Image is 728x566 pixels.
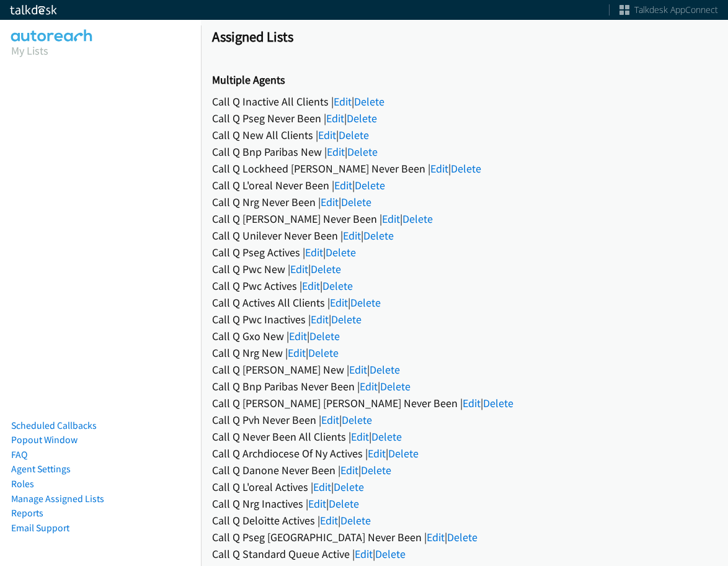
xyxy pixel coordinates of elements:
[11,43,48,58] a: My Lists
[463,396,481,410] a: Edit
[360,379,378,393] a: Edit
[212,546,717,562] div: Call Q Standard Queue Active | |
[212,261,717,277] div: Call Q Pwc New | |
[388,446,419,460] a: Delete
[326,245,356,259] a: Delete
[321,195,339,209] a: Edit
[302,279,320,293] a: Edit
[212,177,717,194] div: Call Q L'oreal Never Been | |
[363,228,394,243] a: Delete
[308,496,326,511] a: Edit
[327,145,345,159] a: Edit
[308,346,339,360] a: Delete
[11,478,34,490] a: Roles
[212,227,717,244] div: Call Q Unilever Never Been | |
[212,462,717,478] div: Call Q Danone Never Been | |
[329,496,359,511] a: Delete
[212,395,717,411] div: Call Q [PERSON_NAME] [PERSON_NAME] Never Been | |
[212,110,717,127] div: Call Q Pseg Never Been | |
[212,127,717,143] div: Call Q New All Clients | |
[318,128,336,142] a: Edit
[447,530,477,544] a: Delete
[619,4,718,16] a: Talkdesk AppConnect
[355,547,373,561] a: Edit
[11,507,43,519] a: Reports
[430,161,448,176] a: Edit
[212,512,717,529] div: Call Q Deloitte Actives | |
[212,244,717,261] div: Call Q Pseg Actives | |
[11,420,97,431] a: Scheduled Callbacks
[212,143,717,160] div: Call Q Bnp Paribas New | |
[212,194,717,210] div: Call Q Nrg Never Been | |
[212,73,717,88] h2: Multiple Agents
[361,463,391,477] a: Delete
[212,361,717,378] div: Call Q [PERSON_NAME] New | |
[370,362,400,377] a: Delete
[349,362,367,377] a: Edit
[11,449,27,460] a: FAQ
[339,128,369,142] a: Delete
[11,493,104,505] a: Manage Assigned Lists
[212,93,717,110] div: Call Q Inactive All Clients | |
[330,295,348,310] a: Edit
[11,463,71,475] a: Agent Settings
[212,529,717,546] div: Call Q Pseg [GEOGRAPHIC_DATA] Never Been | |
[212,445,717,462] div: Call Q Archdiocese Of Ny Actives | |
[371,429,402,444] a: Delete
[382,212,400,226] a: Edit
[340,463,358,477] a: Edit
[320,513,338,528] a: Edit
[11,522,69,534] a: Email Support
[212,28,717,45] h1: Assigned Lists
[212,428,717,445] div: Call Q Never Been All Clients | |
[313,480,331,494] a: Edit
[341,195,371,209] a: Delete
[451,161,481,176] a: Delete
[212,294,717,311] div: Call Q Actives All Clients | |
[311,262,341,276] a: Delete
[326,111,344,125] a: Edit
[322,279,353,293] a: Delete
[355,178,385,192] a: Delete
[343,228,361,243] a: Edit
[321,413,339,427] a: Edit
[340,513,371,528] a: Delete
[380,379,411,393] a: Delete
[212,210,717,227] div: Call Q [PERSON_NAME] Never Been | |
[212,277,717,294] div: Call Q Pwc Actives | |
[212,160,717,177] div: Call Q Lockheed [PERSON_NAME] Never Been | |
[212,378,717,395] div: Call Q Bnp Paribas Never Been | |
[289,329,307,343] a: Edit
[309,329,340,343] a: Delete
[311,312,329,326] a: Edit
[288,346,306,360] a: Edit
[427,530,445,544] a: Edit
[347,145,378,159] a: Delete
[331,312,362,326] a: Delete
[483,396,513,410] a: Delete
[342,413,372,427] a: Delete
[351,429,369,444] a: Edit
[354,94,384,109] a: Delete
[402,212,433,226] a: Delete
[350,295,381,310] a: Delete
[212,495,717,512] div: Call Q Nrg Inactives | |
[334,94,352,109] a: Edit
[305,245,323,259] a: Edit
[290,262,308,276] a: Edit
[212,411,717,428] div: Call Q Pvh Never Been | |
[334,178,352,192] a: Edit
[334,480,364,494] a: Delete
[212,328,717,344] div: Call Q Gxo New | |
[212,478,717,495] div: Call Q L'oreal Actives | |
[375,547,406,561] a: Delete
[347,111,377,125] a: Delete
[212,344,717,361] div: Call Q Nrg New | |
[11,434,78,446] a: Popout Window
[212,311,717,328] div: Call Q Pwc Inactives | |
[368,446,386,460] a: Edit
